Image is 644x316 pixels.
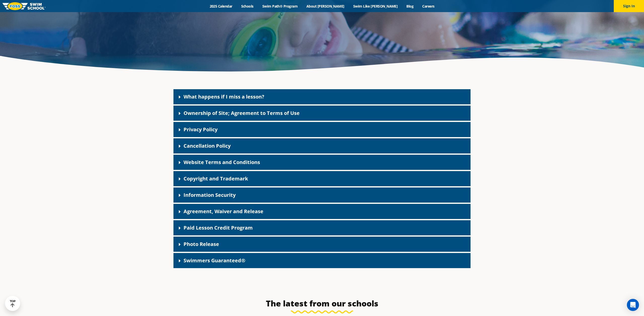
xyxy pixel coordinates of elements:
a: Swim Path® Program [258,4,302,9]
div: Agreement, Waiver and Release [173,204,471,219]
a: Careers [418,4,439,9]
div: Open Intercom Messenger [627,299,639,311]
a: Agreement, Waiver and Release [184,208,263,215]
a: Swim Like [PERSON_NAME] [349,4,402,9]
div: Swimmers Guaranteed® [173,253,471,268]
div: Information Security [173,187,471,203]
a: Information Security [184,192,236,198]
div: TOP [10,300,16,307]
div: Paid Lesson Credit Program [173,220,471,235]
div: Website Terms and Conditions [173,155,471,170]
a: 2025 Calendar [205,4,237,9]
div: Cancellation Policy [173,138,471,153]
a: Ownership of Site; Agreement to Terms of Use [184,110,300,116]
a: Website Terms and Conditions [184,159,260,166]
div: Copyright and Trademark [173,171,471,186]
a: Schools [237,4,258,9]
div: What happens if I miss a lesson? [173,89,471,104]
a: Photo Release [184,241,219,247]
div: Ownership of Site; Agreement to Terms of Use [173,106,471,121]
a: What happens if I miss a lesson? [184,93,264,100]
a: Copyright and Trademark [184,175,248,182]
a: Blog [402,4,418,9]
div: Privacy Policy [173,122,471,137]
a: Swimmers Guaranteed® [184,257,245,264]
a: Cancellation Policy [184,142,231,149]
a: Privacy Policy [184,126,218,133]
img: FOSS Swim School Logo [3,2,46,10]
div: Photo Release [173,237,471,252]
a: About [PERSON_NAME] [302,4,349,9]
a: Paid Lesson Credit Program [184,224,253,231]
